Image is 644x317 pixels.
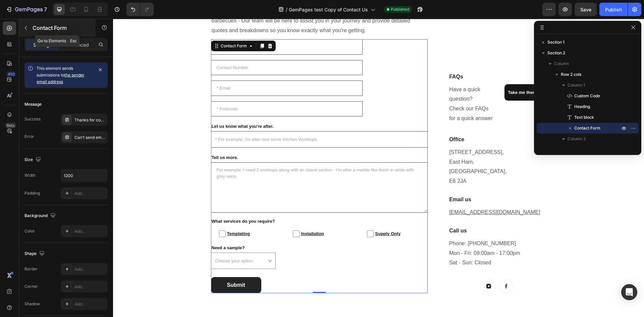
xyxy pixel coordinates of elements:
[3,3,50,16] button: 7
[391,6,409,12] span: Published
[289,6,368,13] span: GemPages test Copy of Contact Us
[98,112,315,129] input: * For example: I'm after new some Kitchen Worktops.
[336,117,432,125] p: Office
[98,41,250,57] input: Contact Number
[24,134,34,140] div: Error
[186,211,232,219] span: Installation
[336,139,432,148] p: East Ham,
[24,190,40,196] div: Padding
[99,104,314,111] p: Let us know what you're after.
[336,239,432,249] p: Sat - Sun: Closed
[24,228,35,234] div: Color
[74,117,106,123] div: Thanks for contacting us. We'll get back to you as soon as possible.
[24,155,42,164] div: Size
[33,24,90,32] p: Contact Form
[336,129,432,139] p: [STREET_ADDRESS],
[391,65,429,82] a: Take me there!
[74,191,106,197] div: Add...
[74,228,106,234] div: Add...
[113,19,644,317] iframe: Design area
[336,54,432,62] p: FAQs
[98,83,250,98] input: * Postcode
[74,301,106,307] div: Add...
[74,266,106,272] div: Add...
[261,211,307,219] span: Supply Only
[24,283,38,289] div: Corner
[574,114,594,121] span: Text block
[113,211,159,219] span: Templating
[74,135,106,141] div: Can’t send email. Please try again later.
[561,71,581,78] span: Row 2 cols
[44,5,47,13] p: 7
[24,266,38,272] div: Border
[547,50,565,56] span: Section 2
[33,41,52,48] p: Settings
[575,3,597,16] button: Save
[286,6,287,13] span: /
[574,146,592,153] span: Row 1 col
[580,7,591,12] span: Save
[106,24,135,30] div: Contact Form
[574,125,600,131] span: Contact Form
[599,3,628,16] button: Publish
[99,199,314,206] p: What services do you require?
[24,211,57,220] div: Background
[99,135,314,143] p: Tell us more.
[605,6,622,13] div: Publish
[336,191,427,196] a: [EMAIL_ADDRESS][DOMAIN_NAME]
[336,208,432,216] p: Call us
[180,212,186,218] input: Installation
[5,123,16,128] div: Beta
[24,116,41,122] div: Success
[254,212,261,218] input: Supply Only
[114,262,132,270] div: Submit
[24,301,40,307] div: Shadow
[554,60,569,67] span: Column
[336,177,432,185] p: Email us
[37,66,85,84] span: This element sends submissions to
[574,103,590,110] span: Heading
[574,93,600,99] span: Custom Code
[106,212,113,218] input: Templating
[395,71,425,76] strong: Take me there!
[61,169,107,181] input: Auto
[547,39,565,46] span: Section 1
[126,3,154,16] div: Undo/Redo
[621,284,637,300] div: Open Intercom Messenger
[336,158,432,167] p: E6 2JA
[24,172,36,178] div: Width
[336,220,432,240] p: Phone: [PHONE_NUMBER] Mon - Fri: 09:00am - 17:00pm
[24,249,46,258] div: Shape
[66,41,89,48] p: Advanced
[568,136,586,142] span: Column 2
[336,148,432,158] p: [GEOGRAPHIC_DATA],
[336,66,381,105] p: Have a quick question? Check our FAQs for a quick answer
[98,20,250,36] input: * Your Name
[99,225,314,233] p: Need a sample?
[568,82,585,89] span: Column 1
[6,71,16,77] div: 450
[74,284,106,290] div: Add...
[98,62,250,77] input: * Email
[98,258,148,274] button: Submit
[24,101,42,107] div: Message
